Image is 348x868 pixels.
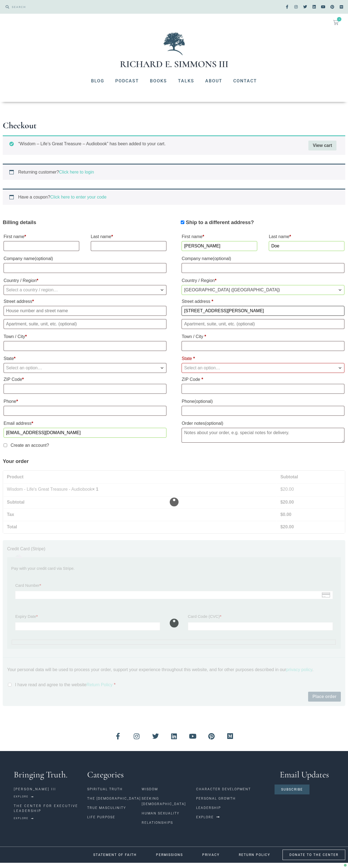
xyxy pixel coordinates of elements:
[87,803,142,813] a: True Masculinity
[35,256,53,261] span: (optional)
[182,363,344,373] span: State
[14,787,82,792] p: [PERSON_NAME] III
[14,815,34,822] a: Explore
[182,419,344,428] label: Order notes
[142,809,196,818] a: Human Sexuality
[202,853,220,856] span: PRIVACY
[87,813,142,822] a: Life Purpose
[3,457,345,465] h3: Your order
[87,794,142,803] a: The [DEMOGRAPHIC_DATA]
[182,232,257,241] label: First name
[87,770,269,779] h3: Categories
[172,74,200,88] a: Talks
[182,332,344,341] label: Town / City
[195,850,226,860] a: PRIVACY
[275,770,334,779] h3: Email Updates
[184,365,220,370] span: Select an option…
[4,276,166,285] label: Country / Region
[182,319,344,329] input: Apartment, suite, unit, etc. (optional)
[182,276,344,285] label: Country / Region
[59,170,94,174] a: Click here to login
[182,397,344,406] label: Phone
[3,164,345,180] div: Returning customer?
[4,375,166,384] label: ZIP Code
[156,853,183,856] span: PERMISSIONS
[14,770,82,779] h3: Bringing Truth.
[182,375,344,384] label: ZIP Code
[289,853,338,856] span: DONATE TO THE CENTER
[110,74,144,88] a: Podcast
[4,297,166,306] label: Street address
[14,803,82,813] p: THE CENTER FOR EXECUTIVE LEADERSHIP
[10,443,49,448] span: Create an account?
[86,74,110,88] a: Blog
[3,219,167,226] h3: Billing details
[4,443,7,447] input: Create an account?
[6,365,42,370] span: Select an option…
[86,850,144,860] a: STATEMENT OF FAITH
[283,850,345,860] a: DONATE TO THE CENTER
[4,285,166,295] span: Country / Region
[3,135,345,155] div: “Wisdom – Life’s Great Treasure – Audiobook” has been added to your cart.
[182,285,344,295] span: Country / Region
[87,785,142,822] nav: Menu
[9,3,171,11] input: SEARCH
[14,794,34,800] a: Explore
[93,853,137,856] span: STATEMENT OF FAITH
[213,256,231,261] span: (optional)
[200,74,228,88] a: About
[4,397,166,406] label: Phone
[186,219,254,225] span: Ship to a different address?
[182,285,344,295] span: United States (US)
[196,813,220,822] a: Explore
[269,232,344,241] label: Last name
[239,853,270,856] span: RETURN POLICY
[4,319,166,329] input: Apartment, suite, unit, etc. (optional)
[196,803,269,813] a: Leadership
[232,850,277,860] a: RETURN POLICY
[327,16,345,29] a: 1
[142,818,196,827] a: Relationships
[228,74,262,88] a: Contact
[4,232,79,241] label: First name
[308,141,336,150] a: View cart
[14,817,28,820] span: Explore
[196,794,269,803] a: Personal Growth
[275,785,309,794] a: Subscribe
[196,785,269,794] a: Character Development
[182,306,344,316] input: House number and street name
[14,796,28,798] span: Explore
[4,332,166,341] label: Town / City
[196,785,269,813] nav: Menu
[91,232,166,241] label: Last name
[196,816,214,819] span: Explore
[4,363,166,373] span: State
[87,785,142,794] a: Spiritual Truth
[4,254,166,263] label: Company name
[144,74,172,88] a: Books
[6,288,58,292] span: Select a country / region…
[182,354,344,363] label: State
[181,221,184,224] input: Ship to a different address?
[182,297,344,306] label: Street address
[142,785,196,827] nav: Menu
[205,421,223,426] span: (optional)
[194,399,213,404] span: (optional)
[142,785,196,794] a: Wisdom
[337,17,341,21] span: 1
[3,189,345,205] div: Have a coupon?
[149,850,190,860] a: PERMISSIONS
[3,121,345,130] h1: Checkout
[50,195,107,199] a: Click here to enter your code
[4,306,166,316] input: House number and street name
[281,788,303,791] span: Subscribe
[182,254,344,263] label: Company name
[142,794,196,809] a: Seeking [DEMOGRAPHIC_DATA]
[4,419,166,428] label: Email address
[4,354,166,363] label: State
